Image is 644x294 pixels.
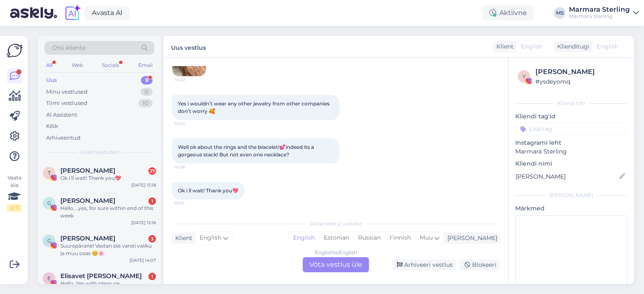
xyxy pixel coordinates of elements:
[515,159,627,168] p: Kliendi nimi
[554,42,589,51] div: Klienditugi
[46,134,80,142] div: Arhiveeritud
[131,220,156,226] div: [DATE] 15:16
[315,249,357,256] div: English to English
[64,4,81,22] img: explore-ai
[46,111,77,119] div: AI Assistent
[174,164,206,170] span: 14:36
[515,123,627,135] input: Lisa tag
[569,6,630,13] div: Marmara Sterling
[60,197,115,205] span: Giuliana Cazzaniga
[289,232,319,244] div: English
[515,147,627,156] p: Marmara Sterling
[80,148,119,156] span: Uued vestlused
[7,204,22,212] div: 2 / 3
[569,6,639,20] a: Marmara SterlingMarmara Sterling
[60,242,156,257] div: Suurepärane! Vastan siis varsti valiku ja muu osas ☺️🌸
[60,167,115,174] span: Tonita Chatz
[46,76,57,84] div: Uus
[137,60,154,71] div: Email
[148,167,156,175] div: 27
[47,200,51,206] span: G
[319,232,353,244] div: Estonian
[178,187,239,194] span: Ok i ll wait! Thank you💖
[46,88,88,96] div: Minu vestlused
[46,99,87,107] div: Tiimi vestlused
[174,200,206,206] span: 15:18
[47,238,51,244] span: G
[7,174,22,212] div: Vaata siia
[130,257,156,263] div: [DATE] 14:07
[597,42,618,51] span: English
[303,257,369,272] div: Võta vestlus üle
[48,170,51,176] span: T
[171,41,206,52] label: Uus vestlus
[515,204,627,213] p: Märkmed
[140,88,153,96] div: 0
[515,112,627,121] p: Kliendi tag'id
[44,60,54,71] div: All
[172,234,192,243] div: Klient
[420,234,433,241] span: Muu
[138,99,153,107] div: 10
[493,42,514,51] div: Klient
[60,235,115,242] span: Gertu T
[522,73,526,79] span: y
[148,273,156,280] div: 1
[172,220,500,228] div: Valige keel ja vastake
[100,60,121,71] div: Socials
[515,138,627,147] p: Instagrami leht
[141,76,153,84] div: 9
[148,235,156,243] div: 3
[52,43,86,52] span: Otsi kliente
[444,234,497,243] div: [PERSON_NAME]
[516,172,618,181] input: Lisa nimi
[554,7,566,19] div: MS
[515,100,627,107] div: Kliendi info
[535,77,625,86] div: # ysdeyomq
[60,205,156,220] div: Hello....yes, for sure within end of this week
[148,197,156,205] div: 1
[535,67,625,77] div: [PERSON_NAME]
[131,182,156,188] div: [DATE] 15:18
[392,259,456,271] div: Arhiveeri vestlus
[60,174,156,182] div: Ok i ll wait! Thank you💖
[353,232,385,244] div: Russian
[569,13,630,20] div: Marmara Sterling
[7,43,23,59] img: Askly Logo
[178,100,331,114] span: Yes i wouldn’t wear any other jewelry from other companies don’t worry 🥰
[460,259,500,271] div: Blokeeri
[46,122,58,130] div: Kõik
[85,6,130,20] a: Avasta AI
[200,233,221,243] span: English
[483,5,534,20] div: Aktiivne
[521,42,543,51] span: English
[174,120,206,127] span: 14:24
[175,77,206,83] span: 14:22
[47,275,51,281] span: E
[178,144,315,158] span: Well ok about the rings and the bracelet!💕indeed its a gorgeous stack! But not even one necklace?
[60,280,156,287] div: Hello. Yes,with pleasure
[60,272,142,280] span: Elisavet Olga Kontokosta
[385,232,415,244] div: Finnish
[70,60,85,71] div: Web
[515,192,627,199] div: [PERSON_NAME]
